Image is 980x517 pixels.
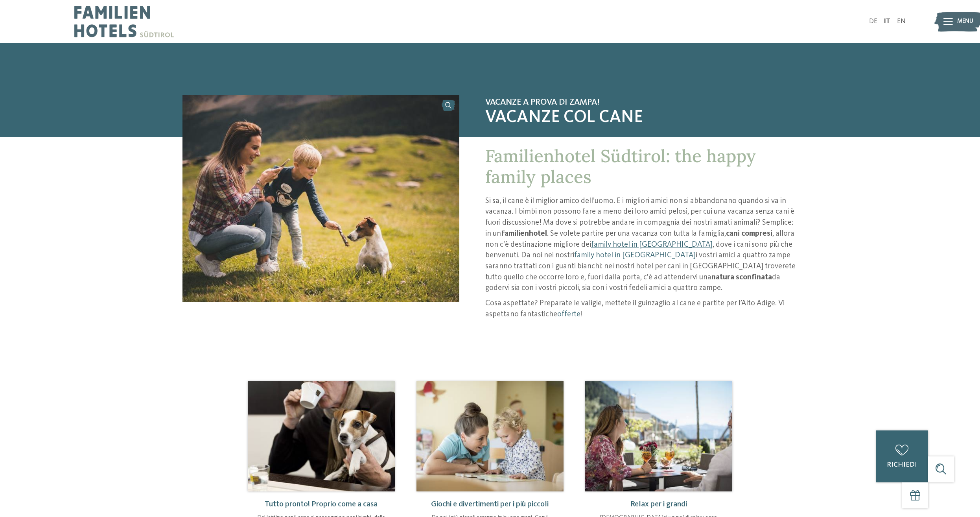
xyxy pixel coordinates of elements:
strong: Familienhotel [501,230,547,238]
span: Familienhotel Südtirol: the happy family places [485,145,756,188]
span: Vacanze col cane [485,107,798,128]
span: Vacanze a prova di zampa! [485,97,798,107]
img: Familienhotel: hotel per cani in Alto Adige [416,381,564,491]
p: Cosa aspettate? Preparate le valigie, mettete il guinzaglio al cane e partite per l’Alto Adige. V... [485,298,798,320]
a: offerte [557,310,580,318]
a: richiedi [876,430,928,482]
img: Familienhotel: hotel per cani in Alto Adige [248,381,395,491]
a: family hotel in [GEOGRAPHIC_DATA] [591,241,713,249]
a: DE [869,18,877,25]
a: EN [897,18,906,25]
span: Giochi e divertimenti per i più piccoli [431,500,549,508]
strong: natura sconfinata [711,273,772,281]
span: Tutto pronto! Proprio come a casa [265,500,378,508]
p: Si sa, il cane è il miglior amico dell’uomo. E i migliori amici non si abbandonano quando si va i... [485,196,798,294]
strong: cani compresi [726,230,772,238]
span: Relax per i grandi [630,500,687,508]
span: richiedi [887,462,917,468]
img: Familienhotel: hotel per cani in Alto Adige [182,95,459,302]
a: family hotel in [GEOGRAPHIC_DATA] [574,251,696,259]
a: IT [884,18,890,25]
img: Familienhotel: hotel per cani in Alto Adige [585,381,732,491]
span: Menu [957,17,973,26]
